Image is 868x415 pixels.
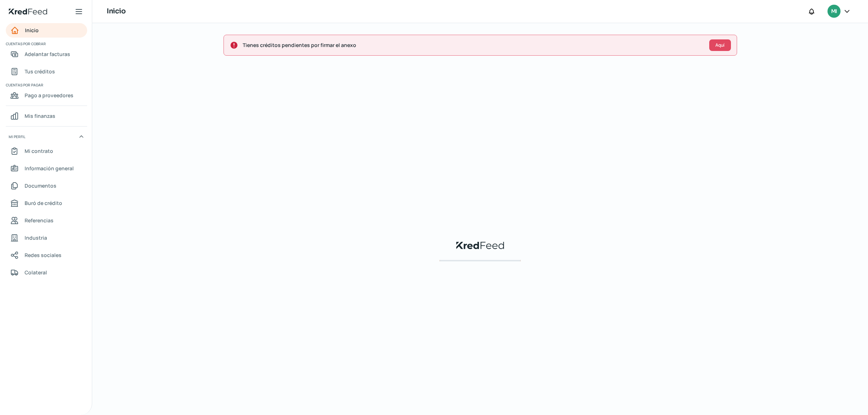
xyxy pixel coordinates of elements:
span: Pago a proveedores [25,91,73,100]
span: Colateral [25,268,47,277]
span: Tus créditos [25,67,55,76]
span: Industria [25,233,47,242]
a: Información general [6,161,87,176]
a: Colateral [6,265,87,280]
span: Cuentas por pagar [6,82,86,88]
a: Adelantar facturas [6,47,87,61]
span: Información general [25,164,74,173]
h1: Inicio [107,6,125,17]
a: Tus créditos [6,64,87,79]
a: Redes sociales [6,248,87,262]
a: Mi contrato [6,144,87,158]
span: Mis finanzas [25,111,55,120]
a: Referencias [6,213,87,228]
a: Mis finanzas [6,109,87,123]
span: Buró de crédito [25,198,62,208]
button: Aquí [709,39,731,51]
span: Referencias [25,216,54,225]
span: Aquí [715,43,724,47]
span: Mi perfil [9,133,25,140]
a: Documentos [6,179,87,193]
span: Mi contrato [25,146,53,155]
span: Tienes créditos pendientes por firmar el anexo [243,40,703,50]
span: Documentos [25,181,56,190]
a: Industria [6,231,87,245]
span: Cuentas por cobrar [6,40,86,47]
a: Pago a proveedores [6,88,87,103]
span: Redes sociales [25,251,61,260]
span: Inicio [25,26,39,35]
a: Inicio [6,23,87,38]
span: MI [831,7,837,16]
a: Buró de crédito [6,196,87,210]
span: Adelantar facturas [25,50,70,59]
